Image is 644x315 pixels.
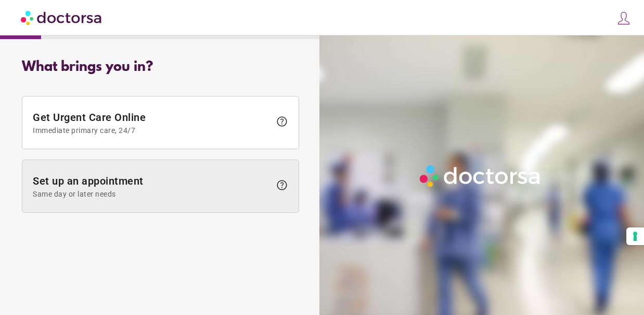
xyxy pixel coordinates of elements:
[626,227,644,245] button: Your consent preferences for tracking technologies
[33,175,271,198] span: Set up an appointment
[276,179,288,191] span: help
[416,162,545,190] img: Logo-Doctorsa-trans-White-partial-flat.png
[21,6,103,29] img: Doctorsa.com
[33,190,271,198] span: Same day or later needs
[276,115,288,128] span: help
[22,59,299,75] div: What brings you in?
[33,111,271,135] span: Get Urgent Care Online
[33,126,271,135] span: Immediate primary care, 24/7
[616,11,631,26] img: icons8-customer-100.png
